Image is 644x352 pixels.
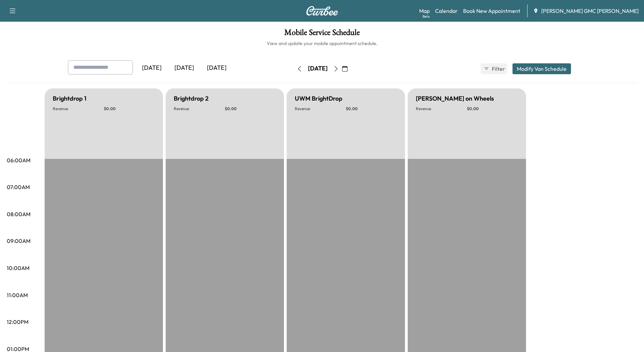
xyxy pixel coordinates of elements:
p: 10:00AM [7,264,29,272]
div: [DATE] [200,60,233,76]
p: 11:00AM [7,291,28,299]
p: $ 0.00 [104,106,155,111]
img: Curbee Logo [306,6,338,16]
h6: View and update your mobile appointment schedule. [7,40,637,47]
h5: [PERSON_NAME] on Wheels [416,94,494,103]
p: $ 0.00 [346,106,397,111]
p: Revenue [174,106,225,111]
p: 06:00AM [7,156,30,164]
p: Revenue [416,106,467,111]
h5: Brightdrop 1 [53,94,87,103]
h1: Mobile Service Schedule [7,28,637,40]
p: $ 0.00 [467,106,518,111]
div: [DATE] [168,60,200,76]
button: Modify Van Schedule [512,63,571,74]
h5: Brightdrop 2 [174,94,209,103]
a: Calendar [435,7,458,15]
p: 12:00PM [7,318,28,326]
p: $ 0.00 [225,106,276,111]
p: 09:00AM [7,237,30,245]
p: 07:00AM [7,183,30,191]
p: Revenue [53,106,104,111]
div: [DATE] [136,60,168,76]
div: Beta [423,14,430,19]
div: [DATE] [308,64,328,73]
p: 08:00AM [7,210,30,218]
p: Revenue [295,106,346,111]
a: Book New Appointment [463,7,520,15]
a: MapBeta [419,7,430,15]
span: [PERSON_NAME] GMC [PERSON_NAME] [541,7,639,15]
span: Filter [492,65,504,73]
h5: UWM BrightDrop [295,94,342,103]
button: Filter [481,63,507,74]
